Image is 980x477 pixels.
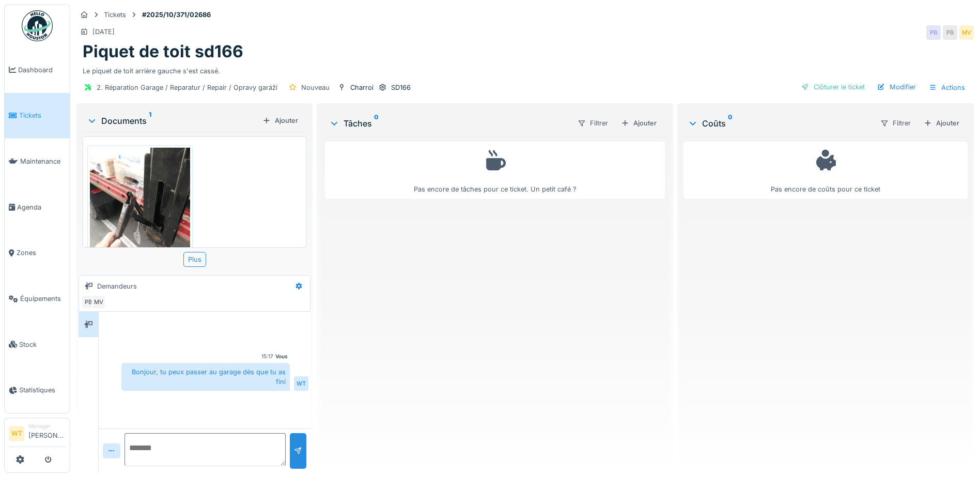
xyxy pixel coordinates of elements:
[391,83,411,92] div: SD166
[5,184,70,230] a: Agenda
[573,116,613,131] div: Filtrer
[83,42,243,61] h1: Piquet de toit sd166
[926,25,941,40] div: PB
[5,138,70,184] a: Maintenance
[329,117,569,130] div: Tâches
[5,93,70,139] a: Tickets
[20,294,66,304] span: Équipements
[19,385,66,395] span: Statistiques
[104,10,126,20] div: Tickets
[97,83,277,92] div: 2. Réparation Garage / Reparatur / Repair / Opravy garáží
[5,368,70,414] a: Statistiques
[91,295,106,309] div: MV
[9,426,24,441] li: WT
[9,422,66,447] a: WT Manager[PERSON_NAME]
[17,202,66,212] span: Agenda
[97,281,137,291] div: Demandeurs
[92,27,115,37] div: [DATE]
[83,62,968,76] div: Le piquet de toit arrière gauche s'est cassé.
[90,148,190,281] img: 08i2xkqgnu0pfrj4u546jy2wchcm
[294,376,308,391] div: WT
[690,146,961,194] div: Pas encore de coûts pour ce ticket
[924,80,970,95] div: Actions
[17,248,66,258] span: Zones
[350,83,374,92] div: Charroi
[920,116,963,130] div: Ajouter
[5,47,70,93] a: Dashboard
[261,353,273,360] div: 15:17
[943,25,957,40] div: PB
[19,340,66,349] span: Stock
[5,322,70,368] a: Stock
[275,353,288,360] div: Vous
[81,295,96,309] div: PB
[28,422,66,430] div: Manager
[5,230,70,276] a: Zones
[149,115,151,127] sup: 1
[138,10,215,20] strong: #2025/10/371/02686
[22,10,53,41] img: Badge_color-CXgf-gQk.svg
[18,65,66,75] span: Dashboard
[87,115,258,127] div: Documents
[20,156,66,166] span: Maintenance
[121,363,290,391] div: Bonjour, tu peux passer au garage dès que tu as fini
[183,252,206,267] div: Plus
[332,146,658,194] div: Pas encore de tâches pour ce ticket. Un petit café ?
[258,114,302,128] div: Ajouter
[301,83,330,92] div: Nouveau
[876,116,915,131] div: Filtrer
[728,117,733,130] sup: 0
[28,422,66,444] li: [PERSON_NAME]
[797,80,869,94] div: Clôturer le ticket
[19,110,66,120] span: Tickets
[5,276,70,322] a: Équipements
[873,80,920,94] div: Modifier
[688,117,872,130] div: Coûts
[617,116,661,130] div: Ajouter
[959,25,974,40] div: MV
[374,117,379,130] sup: 0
